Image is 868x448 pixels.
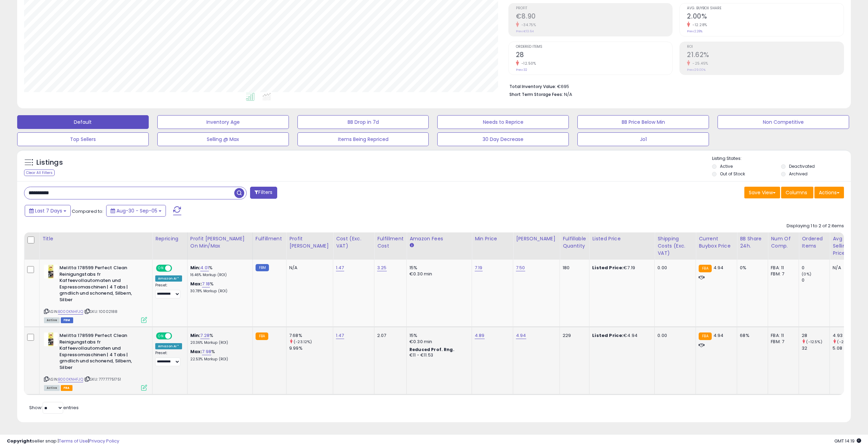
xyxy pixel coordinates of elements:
[563,235,586,250] div: Fulfillable Quantity
[687,51,844,60] h2: 21.62%
[516,45,673,49] span: Ordered Items
[294,339,312,345] small: (-23.12%)
[409,352,466,358] div: €11 - €11.53
[289,332,333,339] div: 7.68%
[256,332,268,340] small: FBA
[190,265,247,277] div: %
[409,332,466,339] div: 15%
[437,132,569,146] button: 30 Day Decrease
[771,265,793,271] div: FBA: 11
[44,265,147,322] div: ASIN:
[802,271,811,277] small: (0%)
[297,115,429,129] button: BB Drop in 7d
[789,171,808,177] label: Archived
[690,22,707,28] small: -12.28%
[190,340,247,345] p: 20.36% Markup (ROI)
[44,332,147,390] div: ASIN:
[187,232,252,260] th: The percentage added to the cost of goods (COGS) that forms the calculator for Min & Max prices.
[72,208,103,215] span: Compared to:
[837,339,854,345] small: (-2.95%)
[802,235,827,250] div: Ordered Items
[61,385,72,391] span: FBA
[687,68,706,72] small: Prev: 29.00%
[336,332,344,339] a: 1.47
[802,345,830,351] div: 32
[289,345,333,351] div: 9.99%
[155,283,182,298] div: Preset:
[58,376,83,382] a: B000KNHFJQ
[509,82,839,90] li: €695
[409,339,466,345] div: €0.30 min
[157,115,289,129] button: Inventory Age
[256,235,283,242] div: Fulfillment
[781,187,813,198] button: Columns
[190,264,201,271] b: Min:
[437,115,569,129] button: Needs to Reprice
[116,207,157,214] span: Aug-30 - Sep-05
[786,189,807,196] span: Columns
[687,29,702,33] small: Prev: 2.28%
[592,332,623,339] b: Listed Price:
[36,158,63,167] h5: Listings
[687,45,844,49] span: ROI
[58,309,83,315] a: B000KNHFJQ
[713,332,724,339] span: 4.94
[657,332,690,339] div: 0.00
[7,438,32,444] strong: Copyright
[200,332,210,339] a: 7.28
[336,235,371,250] div: Cost (Exc. VAT)
[256,264,269,271] small: FBM
[44,385,60,391] span: All listings currently available for purchase on Amazon
[377,235,404,250] div: Fulfillment Cost
[802,265,830,271] div: 0
[59,438,88,444] a: Terms of Use
[59,265,143,305] b: Melitta 178599 Perfect Clean Reinigungstabs fr Kaffeevollautomaten und Espressomaschinen | 4 Tabs...
[516,29,534,33] small: Prev: €13.64
[7,438,119,445] div: seller snap | |
[519,22,536,28] small: -34.75%
[84,309,118,314] span: | SKU: 10002188
[17,115,149,129] button: Default
[563,265,584,271] div: 180
[25,205,71,217] button: Last 7 Days
[190,289,247,294] p: 30.78% Markup (ROI)
[657,235,693,257] div: Shipping Costs (Exc. VAT)
[44,317,60,323] span: All listings currently available for purchase on Amazon
[833,332,860,339] div: 4.93
[89,438,119,444] a: Privacy Policy
[61,317,73,323] span: FBM
[592,265,649,271] div: €7.19
[409,347,454,352] b: Reduced Prof. Rng.
[720,163,733,169] label: Active
[84,376,121,382] span: | SKU: 77777751751
[155,235,184,242] div: Repricing
[475,332,485,339] a: 4.89
[59,332,143,372] b: Melitta 178599 Perfect Clean Reinigungstabs fr Kaffeevollautomaten und Espressomaschinen | 4 Tabs...
[519,61,536,66] small: -12.50%
[699,235,734,250] div: Current Buybox Price
[190,332,247,345] div: %
[297,132,429,146] button: Items Being Repriced
[516,7,673,10] span: Profit
[409,271,466,277] div: €0.30 min
[171,265,182,271] span: OFF
[202,348,211,355] a: 7.98
[740,265,763,271] div: 0%
[200,264,209,271] a: 4.01
[592,264,623,271] b: Listed Price:
[42,235,149,242] div: Title
[687,12,844,22] h2: 2.00%
[740,332,763,339] div: 68%
[699,332,711,340] small: FBA
[814,187,844,198] button: Actions
[155,275,182,282] div: Amazon AI *
[806,339,822,345] small: (-12.5%)
[564,91,572,98] span: N/A
[744,187,780,198] button: Save View
[771,235,796,250] div: Num of Comp.
[771,271,793,277] div: FBM: 7
[155,343,182,349] div: Amazon AI *
[787,223,844,229] div: Displaying 1 to 2 of 2 items
[157,132,289,146] button: Selling @ Max
[516,12,673,22] h2: €8.90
